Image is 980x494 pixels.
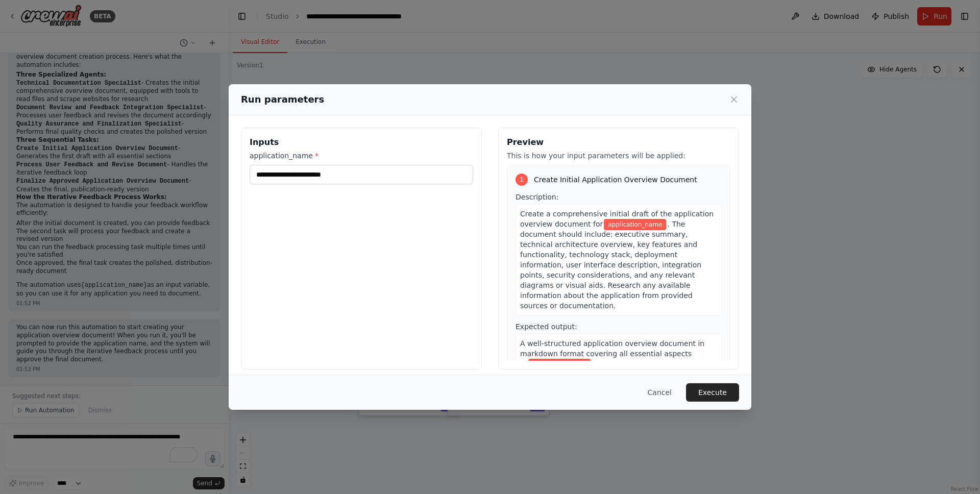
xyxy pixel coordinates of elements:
[241,92,324,107] h2: Run parameters
[507,136,730,149] h3: Preview
[534,175,697,185] span: Create Initial Application Overview Document
[520,339,704,368] span: A well-structured application overview document in markdown format covering all essential aspects of
[520,220,701,310] span: . The document should include: executive summary, technical architecture overview, key features a...
[640,383,680,402] button: Cancel
[686,383,739,402] button: Execute
[520,210,714,228] span: Create a comprehensive initial draft of the application overview document for
[250,151,473,161] label: application_name
[507,151,730,161] p: This is how your input parameters will be applied:
[516,174,528,186] div: 1
[520,360,711,409] span: , including technical architecture, features, technology stack, and implementation details. The d...
[528,359,591,370] span: Variable: application_name
[516,323,577,331] span: Expected output:
[604,219,666,230] span: Variable: application_name
[250,136,473,149] h3: Inputs
[516,193,558,201] span: Description:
